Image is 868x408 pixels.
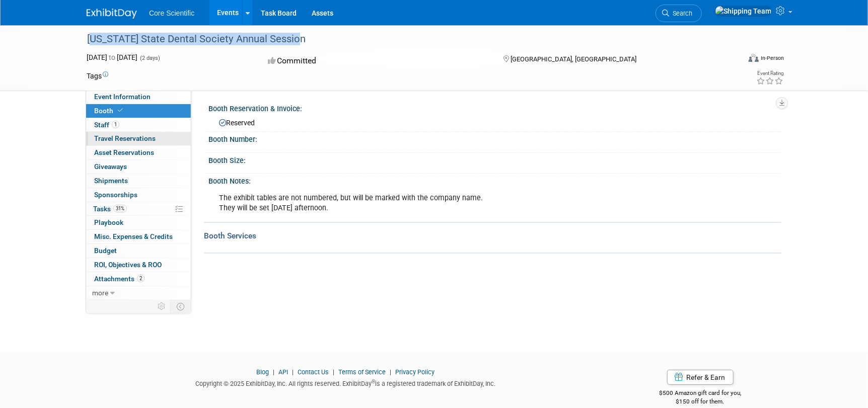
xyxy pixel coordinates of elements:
span: Attachments [94,275,144,283]
i: Booth reservation complete [118,108,123,113]
span: 2 [137,275,144,282]
div: Committed [265,52,487,70]
td: Tags [87,71,108,81]
span: | [387,368,394,376]
span: Shipments [94,177,128,185]
span: Playbook [94,218,123,226]
sup: ® [372,379,375,384]
span: [GEOGRAPHIC_DATA], [GEOGRAPHIC_DATA] [511,55,636,63]
div: $150 off for them. [619,397,782,406]
a: API [278,368,288,376]
span: Tasks [93,205,127,213]
div: Reserved [216,115,774,128]
a: Blog [256,368,269,376]
span: | [330,368,337,376]
img: Format-Inperson.png [749,54,759,62]
a: Contact Us [298,368,329,376]
a: Asset Reservations [86,146,191,159]
span: Giveaways [94,162,127,171]
span: 31% [113,205,127,212]
img: ExhibitDay [87,9,137,19]
td: Toggle Event Tabs [171,300,191,313]
a: Terms of Service [338,368,386,376]
a: Giveaways [86,160,191,174]
a: ROI, Objectives & ROO [86,258,191,272]
span: Staff [94,121,119,129]
span: Booth [94,107,125,115]
div: In-Person [760,54,784,62]
a: Tasks31% [86,202,191,216]
span: Misc. Expenses & Credits [94,232,173,240]
span: Sponsorships [94,191,137,199]
a: Misc. Expenses & Credits [86,230,191,243]
div: Booth Reservation & Invoice: [208,101,781,114]
a: Booth [86,104,191,118]
span: [DATE] [DATE] [87,53,137,61]
a: Shipments [86,174,191,188]
a: Sponsorships [86,188,191,202]
span: Core Scientific [149,9,194,17]
span: Budget [94,247,117,255]
span: Travel Reservations [94,134,156,142]
img: Shipping Team [715,6,772,17]
div: $500 Amazon gift card for you, [619,382,782,405]
div: Booth Size: [208,153,781,166]
span: more [92,289,108,297]
div: Event Rating [756,71,783,76]
div: Booth Number: [208,132,781,144]
a: Playbook [86,216,191,229]
div: Booth Notes: [208,174,781,186]
a: Attachments2 [86,272,191,286]
span: Asset Reservations [94,148,154,156]
span: to [107,53,117,61]
span: (2 days) [139,55,160,61]
span: | [270,368,277,376]
span: 1 [112,121,119,128]
a: Budget [86,244,191,258]
a: Search [656,5,702,22]
span: Event Information [94,93,151,101]
div: [US_STATE] State Dental Society Annual Session [84,30,725,48]
span: ROI, Objectives & ROO [94,261,162,269]
div: Event Format [680,52,784,67]
a: Privacy Policy [395,368,435,376]
div: Booth Services [204,230,781,241]
a: more [86,286,191,300]
td: Personalize Event Tab Strip [153,300,171,313]
span: Search [669,10,692,17]
a: Event Information [86,90,191,104]
div: Copyright © 2025 ExhibitDay, Inc. All rights reserved. ExhibitDay is a registered trademark of Ex... [87,377,604,388]
span: | [290,368,296,376]
a: Refer & Earn [667,370,734,385]
a: Travel Reservations [86,132,191,145]
a: Staff1 [86,118,191,132]
div: The exhibit tables are not numbered, but will be marked with the company name. They will be set [... [212,188,670,218]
